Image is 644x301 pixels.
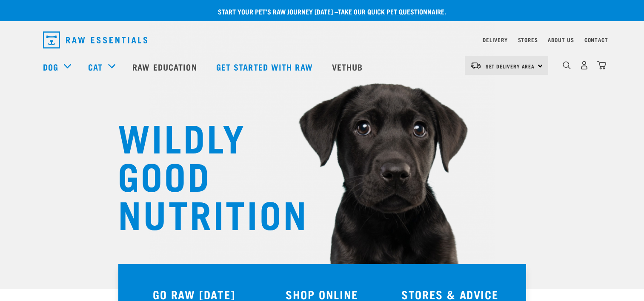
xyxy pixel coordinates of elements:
img: home-icon@2x.png [597,61,606,70]
a: Get started with Raw [208,50,323,84]
h1: WILDLY GOOD NUTRITION [118,117,288,232]
a: take our quick pet questionnaire. [338,9,446,13]
a: Contact [584,38,608,41]
h3: GO RAW [DATE] [135,288,253,301]
img: home-icon-1@2x.png [563,61,571,69]
img: Raw Essentials Logo [43,31,147,48]
h3: STORES & ADVICE [391,288,509,301]
img: van-moving.png [470,62,481,69]
a: Vethub [323,50,374,84]
a: Cat [88,60,103,73]
nav: dropdown navigation [36,28,608,52]
img: user.png [580,61,589,70]
span: Set Delivery Area [486,65,535,68]
a: Delivery [483,38,507,41]
a: Dog [43,60,58,73]
a: About Us [548,38,574,41]
a: Raw Education [124,50,207,84]
a: Stores [518,38,538,41]
h3: SHOP ONLINE [263,288,381,301]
